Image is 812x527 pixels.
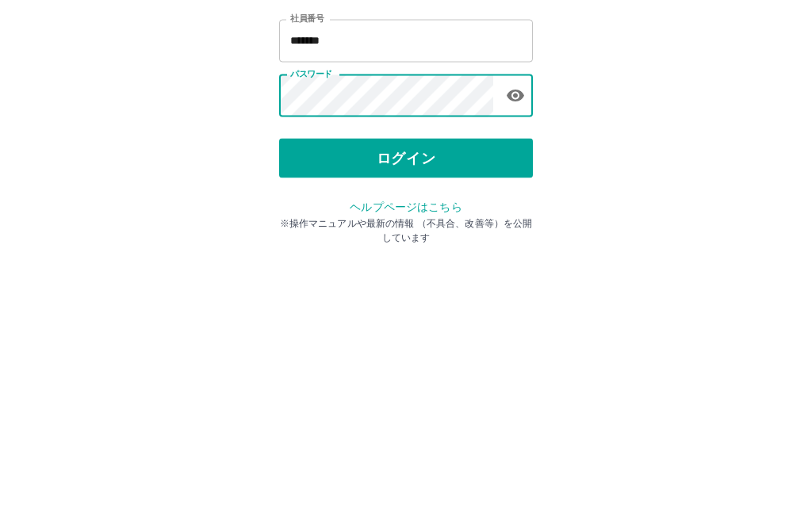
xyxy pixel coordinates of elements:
[290,148,324,160] label: 社員番号
[279,274,533,314] button: ログイン
[279,352,533,380] p: ※操作マニュアルや最新の情報 （不具合、改善等）を公開しています
[354,100,458,130] h2: ログイン
[290,204,332,216] label: パスワード
[350,336,462,349] a: ヘルプページはこちら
